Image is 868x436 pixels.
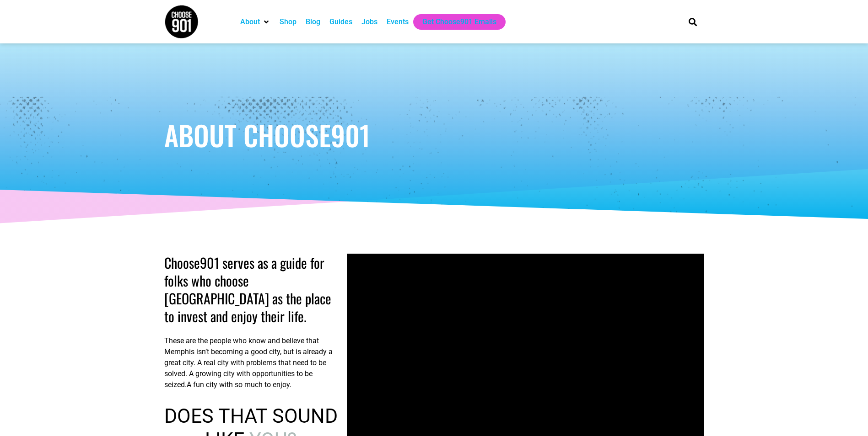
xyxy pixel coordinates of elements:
[240,16,260,27] a: About
[387,16,409,27] a: Events
[329,16,352,27] a: Guides
[306,16,320,27] a: Blog
[236,14,673,30] nav: Main nav
[280,16,297,27] a: Shop
[361,16,377,27] a: Jobs
[187,380,291,389] span: A fun city with so much to enjoy.
[685,14,700,29] div: Search
[164,254,338,325] h2: Choose901 serves as a guide for folks who choose [GEOGRAPHIC_DATA] as the place to invest and enj...
[422,16,496,27] a: Get Choose901 Emails
[164,335,338,390] p: These are the people who know and believe that Memphis isn’t becoming a good city, but is already...
[164,121,704,149] h1: About Choose901
[236,14,275,30] div: About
